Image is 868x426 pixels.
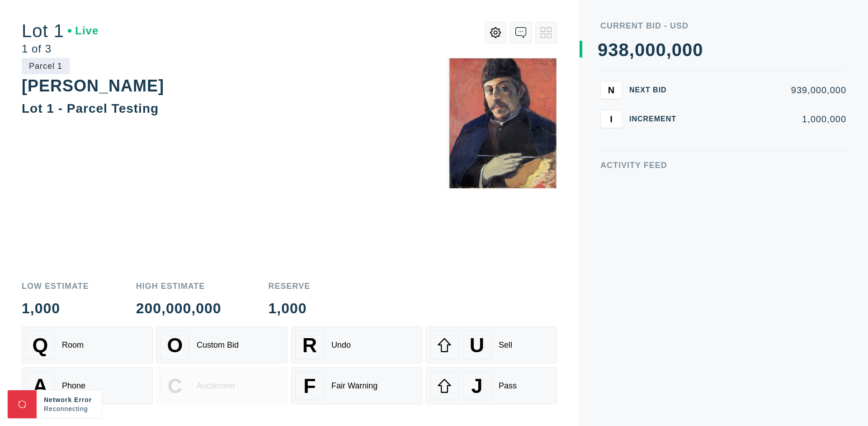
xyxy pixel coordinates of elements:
div: 200,000,000 [136,301,222,316]
button: JPass [426,367,557,404]
span: R [302,334,317,357]
button: OCustom Bid [156,326,288,364]
div: 0 [682,41,693,59]
div: Custom Bid [197,340,239,350]
span: C [168,374,182,397]
div: Activity Feed [600,161,846,169]
span: I [610,114,613,124]
div: Lot 1 [22,22,99,40]
div: Low Estimate [22,282,89,290]
div: 0 [672,41,682,59]
div: Next Bid [629,86,684,94]
div: Auctioneer [197,381,236,391]
span: A [33,374,47,397]
span: J [471,374,482,397]
div: Reserve [269,282,311,290]
div: Parcel 1 [22,58,70,74]
div: Increment [629,115,684,123]
button: CAuctioneer [156,367,288,404]
button: N [600,81,622,99]
div: Current Bid - USD [600,22,846,30]
div: Live [68,25,99,36]
div: 8 [619,41,629,59]
div: , [666,41,672,222]
div: , [629,41,635,222]
button: RUndo [291,326,422,364]
button: I [600,110,622,128]
div: 0 [645,41,656,59]
button: USell [426,326,557,364]
div: Sell [499,340,512,350]
div: 1,000 [22,301,89,316]
div: 0 [635,41,645,59]
div: 1,000,000 [691,115,846,124]
div: Pass [499,381,517,391]
span: Q [33,334,48,357]
button: APhone [22,367,153,404]
div: 0 [693,41,703,59]
span: N [608,85,614,95]
div: 0 [656,41,666,59]
div: Network Error [44,395,94,404]
span: U [470,334,484,357]
div: Fair Warning [331,381,377,391]
div: Room [62,340,84,350]
div: 939,000,000 [691,86,846,95]
span: O [167,334,183,357]
div: 3 [608,41,618,59]
div: High Estimate [136,282,222,290]
span: F [303,374,316,397]
button: FFair Warning [291,367,422,404]
div: 9 [598,41,608,59]
div: Phone [62,381,85,391]
div: Lot 1 - Parcel Testing [22,101,159,115]
div: 1,000 [269,301,311,316]
button: QRoom [22,326,153,364]
div: Reconnecting [44,404,94,413]
div: [PERSON_NAME] [22,77,164,95]
div: Undo [331,340,351,350]
div: 1 of 3 [22,43,99,54]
